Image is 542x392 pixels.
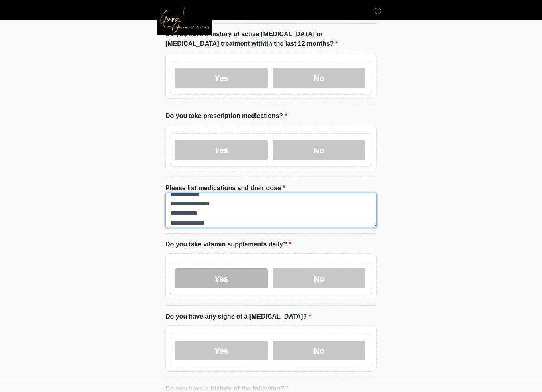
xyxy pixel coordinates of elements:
label: Yes [175,341,268,360]
label: Do you take prescription medications? [165,111,287,121]
label: Yes [175,140,268,160]
label: Yes [175,268,268,288]
img: Gorg! Wellness & Aesthetics Logo [157,6,212,35]
label: No [273,140,365,160]
label: Please list medications and their dose [165,183,285,193]
label: No [273,268,365,288]
label: No [273,341,365,360]
label: No [273,68,365,88]
label: Yes [175,68,268,88]
label: Do you have any signs of a [MEDICAL_DATA]? [165,312,311,321]
label: Do you take vitamin supplements daily? [165,240,291,249]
